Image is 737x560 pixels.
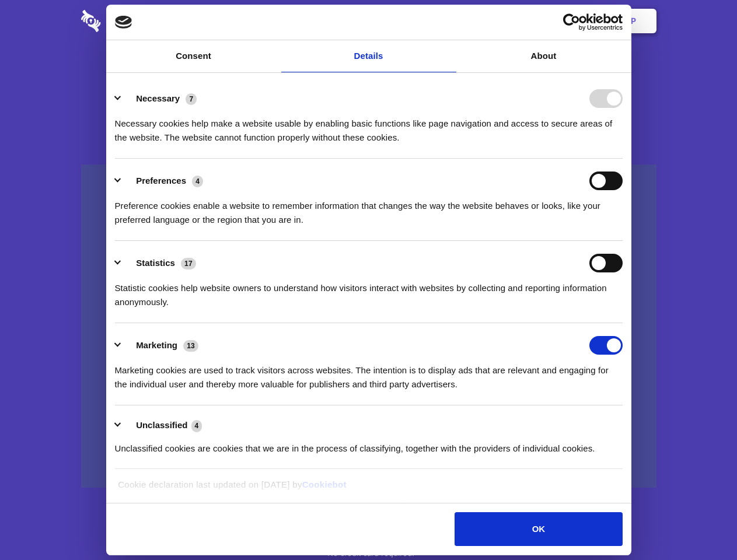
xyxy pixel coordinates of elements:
a: Usercentrics Cookiebot - opens in a new window [521,13,623,31]
button: Statistics (17) [115,254,204,272]
span: 7 [186,93,197,105]
a: Contact [473,3,527,39]
div: Marketing cookies are used to track visitors across websites. The intention is to display ads tha... [115,355,623,391]
img: logo [115,16,132,29]
label: Preferences [136,176,186,185]
div: Statistic cookies help website owners to understand how visitors interact with websites by collec... [115,272,623,309]
div: Cookie declaration last updated on [DATE] by [109,478,628,501]
span: 4 [191,420,202,432]
span: 4 [192,176,203,187]
a: About [456,40,631,72]
label: Marketing [136,340,177,350]
button: Necessary (7) [115,89,204,108]
a: Login [529,3,580,39]
a: Consent [106,40,281,72]
h1: Eliminate Slack Data Loss. [81,52,656,94]
a: Details [281,40,456,72]
div: Unclassified cookies are cookies that we are in the process of classifying, together with the pro... [115,433,623,456]
label: Statistics [136,258,175,268]
div: Necessary cookies help make a website usable by enabling basic functions like page navigation and... [115,108,623,145]
h4: Auto-redaction of sensitive data, encrypted data sharing and self-destructing private chats. Shar... [81,106,656,145]
iframe: Drift Widget Chat Controller [679,502,723,546]
label: Necessary [136,93,180,103]
button: OK [455,512,622,546]
span: 17 [181,258,196,269]
img: logo-wordmark-white-trans-d4663122ce5f474addd5e946df7df03e33cb6a1c49d2221995e7729f52c070b2.svg [81,10,181,32]
button: Preferences (4) [115,171,211,190]
button: Marketing (13) [115,336,206,355]
a: Wistia video thumbnail [81,164,656,488]
div: Preference cookies enable a website to remember information that changes the way the website beha... [115,190,623,227]
a: Pricing [343,3,393,39]
a: Cookiebot [302,480,347,489]
button: Unclassified (4) [115,418,209,433]
span: 13 [183,340,198,352]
